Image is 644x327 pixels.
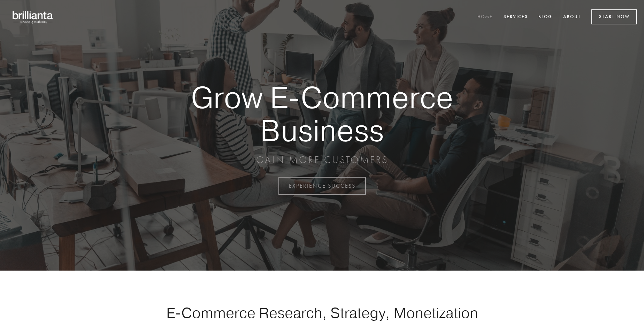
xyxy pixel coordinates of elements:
img: brillianta - research, strategy, marketing [7,7,59,27]
a: Start Now [591,9,637,24]
h1: E-Commerce Research, Strategy, Monetization [144,304,500,321]
a: Home [473,11,497,23]
a: EXPERIENCE SUCCESS [278,177,366,195]
a: About [559,11,585,23]
p: GAIN MORE CUSTOMERS [167,154,477,166]
a: Services [499,11,532,23]
strong: Grow E-Commerce Business [167,81,477,147]
a: Blog [534,11,557,23]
